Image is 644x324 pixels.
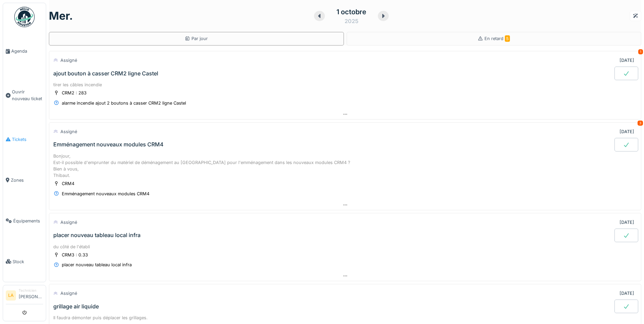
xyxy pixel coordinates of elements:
[53,303,99,310] div: grillage air liquide
[53,232,141,238] div: placer nouveau tableau local infra
[505,35,510,42] span: 5
[3,72,46,119] a: Ouvrir nouveau ticket
[62,180,74,187] div: CRM4
[620,290,634,296] div: [DATE]
[185,35,208,42] div: Par jour
[3,119,46,160] a: Tickets
[13,218,43,224] span: Équipements
[484,36,510,41] span: En retard
[6,290,16,301] li: LA
[620,128,634,135] div: [DATE]
[13,258,43,265] span: Stock
[6,288,43,304] a: LA Technicien[PERSON_NAME]
[60,219,77,226] div: Assigné
[53,244,637,250] div: du côté de l'établi
[11,177,43,183] span: Zones
[62,100,186,106] div: alarme incendie ajout 2 boutons à casser CRM2 ligne Castel
[345,17,358,25] div: 2025
[3,160,46,200] a: Zones
[3,31,46,72] a: Agenda
[620,57,634,64] div: [DATE]
[638,49,643,54] div: 1
[53,82,637,88] div: tirer les câbles incendie
[638,121,643,126] div: 3
[12,136,43,143] span: Tickets
[336,7,366,17] div: 1 octobre
[12,89,43,102] span: Ouvrir nouveau ticket
[3,241,46,282] a: Stock
[620,219,634,226] div: [DATE]
[53,70,158,77] div: ajout bouton à casser CRM2 ligne Castel
[49,10,73,22] h1: mer.
[53,153,637,179] div: Bonjour, Est-il possible d'emprunter du matériel de déménagement au [GEOGRAPHIC_DATA] pour l'emmé...
[3,200,46,241] a: Équipements
[60,128,77,135] div: Assigné
[62,191,149,197] div: Emménagement nouveaux modules CRM4
[60,290,77,296] div: Assigné
[60,57,77,64] div: Assigné
[62,262,132,268] div: placer nouveau tableau local infra
[19,288,43,293] div: Technicien
[19,288,43,303] li: [PERSON_NAME]
[62,90,87,96] div: CRM2 : 283
[62,252,88,258] div: CRM3 : 0.33
[53,141,164,148] div: Emménagement nouveaux modules CRM4
[11,48,43,54] span: Agenda
[14,7,35,27] img: Badge_color-CXgf-gQk.svg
